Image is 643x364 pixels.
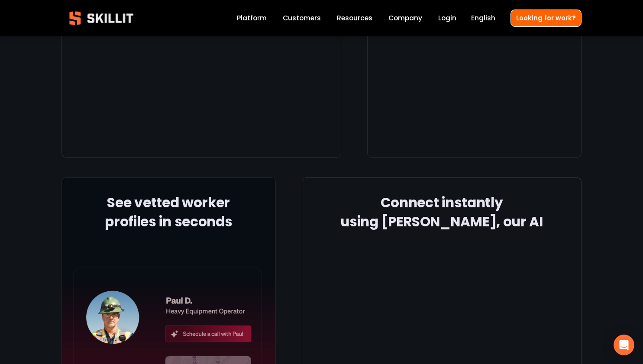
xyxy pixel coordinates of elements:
[438,13,456,24] a: Login
[471,13,495,24] div: language picker
[283,13,321,24] a: Customers
[511,10,582,26] a: Looking for work?
[471,13,495,23] span: English
[388,13,422,24] a: Company
[337,13,372,23] span: Resources
[237,13,267,24] a: Platform
[614,335,634,355] div: Open Intercom Messenger
[62,5,141,31] img: Skillit
[337,13,372,24] a: folder dropdown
